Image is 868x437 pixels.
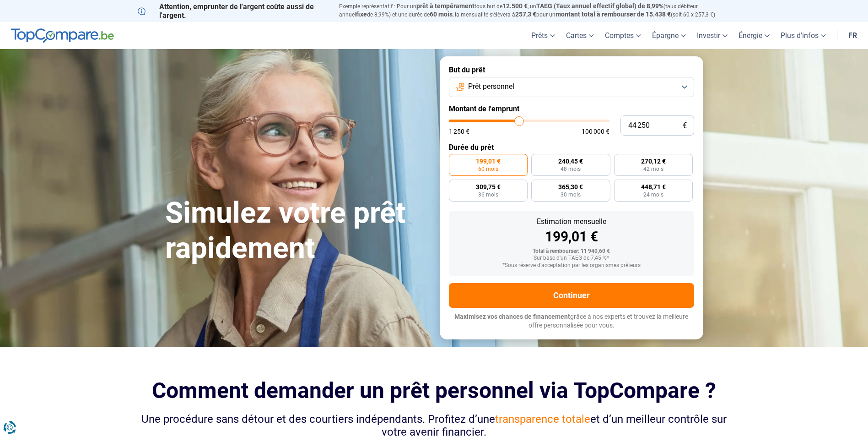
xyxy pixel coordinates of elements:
span: 30 mois [561,192,581,197]
a: fr [843,22,863,49]
button: Continuer [449,283,694,308]
span: 24 mois [643,192,663,197]
span: Maximisez vos chances de financement [454,313,570,320]
button: Prêt personnel [449,77,694,97]
p: grâce à nos experts et trouvez la meilleure offre personnalisée pour vous. [449,312,694,330]
span: 270,12 € [641,158,666,164]
label: But du prêt [449,66,694,74]
span: 257,3 € [515,11,536,18]
div: Total à rembourser: 11 940,60 € [456,248,687,255]
span: 1 250 € [449,128,469,135]
span: 100 000 € [582,128,609,135]
span: TAEG (Taux annuel effectif global) de 8,99% [536,2,663,10]
span: montant total à rembourser de 15.438 € [555,11,671,18]
div: Sur base d'un TAEG de 7,45 %* [456,255,687,262]
span: 309,75 € [476,184,501,190]
label: Montant de l'emprunt [449,104,694,113]
div: Estimation mensuelle [456,218,687,225]
h1: Simulez votre prêt rapidement [165,196,429,266]
span: 36 mois [478,192,498,197]
a: Comptes [599,22,647,49]
span: fixe [356,11,367,18]
span: 448,71 € [641,184,666,190]
p: Exemple représentatif : Pour un tous but de , un (taux débiteur annuel de 8,99%) et une durée de ... [339,2,731,19]
span: 48 mois [561,166,581,172]
div: *Sous réserve d'acceptation par les organismes prêteurs [456,262,687,269]
span: 365,30 € [558,184,583,190]
div: 199,01 € [456,230,687,244]
span: 60 mois [478,166,498,172]
a: Énergie [733,22,775,49]
span: 12.500 € [502,2,528,10]
p: Attention, emprunter de l'argent coûte aussi de l'argent. [138,2,328,20]
span: 60 mois [430,11,453,18]
span: prêt à tempérament [416,2,474,10]
img: TopCompare [11,28,114,43]
a: Prêts [526,22,561,49]
a: Plus d'infos [775,22,831,49]
a: Épargne [647,22,691,49]
label: Durée du prêt [449,143,694,152]
span: 199,01 € [476,158,501,164]
span: € [683,122,687,130]
a: Investir [691,22,733,49]
span: 42 mois [643,166,663,172]
span: 240,45 € [558,158,583,164]
span: transparence totale [495,413,590,426]
h2: Comment demander un prêt personnel via TopCompare ? [138,378,731,403]
span: Prêt personnel [468,82,514,92]
a: Cartes [561,22,599,49]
